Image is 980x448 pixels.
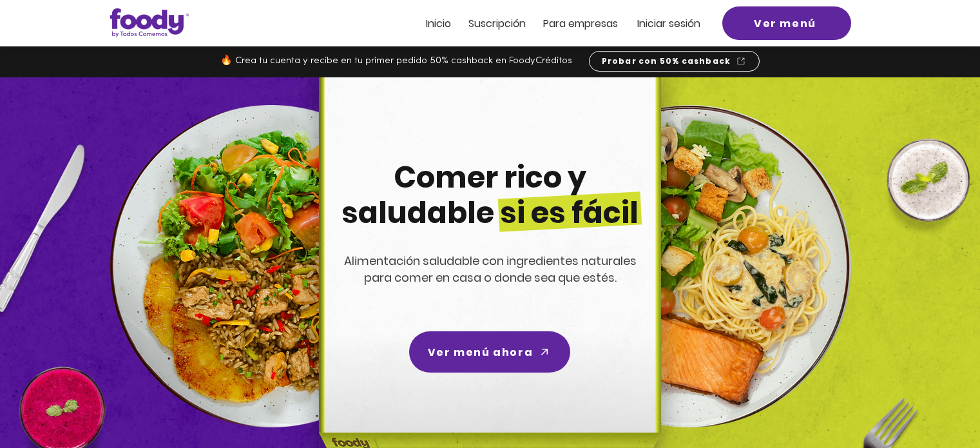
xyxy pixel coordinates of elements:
img: Logo_Foody V2.0.0 (3).png [110,8,189,37]
a: Probar con 50% cashback [589,51,760,72]
span: Alimentación saludable con ingredientes naturales para comer en casa o donde sea que estés. [344,253,637,286]
a: Iniciar sesión [637,18,700,29]
a: Ver menú [722,6,851,40]
span: Inicio [426,16,451,31]
a: Inicio [426,18,451,29]
span: Suscripción [468,16,526,31]
span: Pa [543,16,555,31]
span: ra empresas [555,16,618,31]
span: Iniciar sesión [637,16,700,31]
span: Ver menú ahora [428,344,533,360]
a: Ver menú ahora [409,331,570,373]
iframe: Messagebird Livechat Widget [905,373,967,435]
span: Comer rico y saludable si es fácil [341,157,639,233]
a: Suscripción [468,18,526,29]
img: left-dish-compress.png [110,105,432,427]
span: Ver menú [754,15,816,32]
span: 🔥 Crea tu cuenta y recibe en tu primer pedido 50% cashback en FoodyCréditos [220,56,572,66]
a: Para empresas [543,18,618,29]
span: Probar con 50% cashback [602,55,731,67]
